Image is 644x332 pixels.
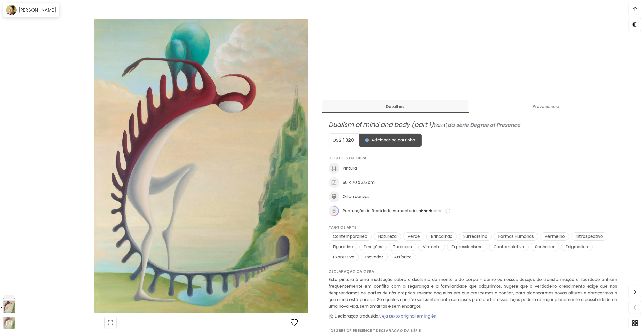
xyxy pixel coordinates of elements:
span: Introspectivo [573,234,606,239]
span: Surrealismo [460,234,490,239]
img: info-icon [445,208,450,214]
span: Verde [404,234,423,239]
img: empty-star-icon [438,209,442,213]
h6: Esta pintura é uma meditação sobre o dualismo da mente e do corpo - como os nossos desejos de tra... [329,276,617,310]
h6: Detalhes da obra [329,155,617,161]
h5: US$ 1,320 [329,137,359,143]
img: dimensions [329,177,339,188]
h6: Declaração traduzida. [335,313,436,320]
span: Detalhes [325,104,466,110]
img: filled-star-icon [428,209,433,213]
h6: [PERSON_NAME] [19,7,56,13]
span: Turquesa [390,244,415,250]
span: Vibrante [420,244,444,250]
span: Natureza [375,234,400,239]
h6: Oil on canvas [343,194,370,200]
button: favorites [288,316,301,330]
img: filled-star-icon [419,209,424,213]
div: animation [5,319,13,327]
h6: Pintura [343,165,357,171]
span: Dualism of mind and body (part 1) [329,120,434,129]
span: Enigmático [562,244,591,250]
span: Expressivo [330,254,357,260]
h6: Declaração da obra [329,268,617,274]
span: Contemplativo [490,244,527,250]
img: icon [329,205,339,216]
span: Emoções [361,244,385,250]
img: discipline [329,163,339,174]
span: Contemporâneo [330,234,370,239]
span: Formas Humanas [495,234,537,239]
img: medium [329,191,339,202]
span: Pontuação de Realidade Aumentada: [343,208,417,214]
img: filled-star-icon [424,209,428,213]
span: ( 2024 ) [434,122,448,128]
span: Artístico [391,254,415,260]
span: Veja texto original em inglês [379,313,436,319]
h6: 50 x 70 x 3.5 cm [343,180,375,185]
span: Expressionismo [448,244,486,250]
h6: Tags de arte [329,225,617,230]
span: Adicionar ao carrinho [365,137,415,143]
span: da série Degree of Presence [448,121,520,129]
button: Adicionar ao carrinho [359,134,422,147]
span: Vermelho [542,234,568,239]
span: Sonhador [532,244,558,250]
span: Inovador [362,254,386,260]
span: Figurativo [330,244,356,250]
img: empty-star-icon [433,209,438,213]
span: Brincalhão [428,234,456,239]
span: Proveniência [472,104,620,110]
